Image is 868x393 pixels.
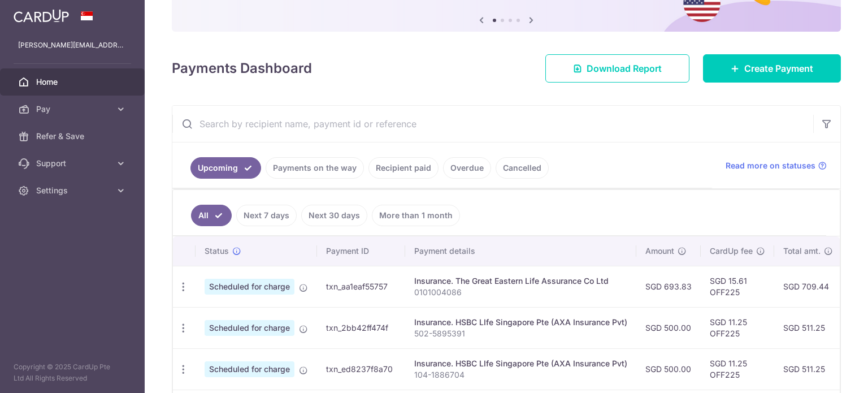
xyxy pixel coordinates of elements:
[414,275,627,287] div: Insurance. The Great Eastern Life Assurance Co Ltd
[783,245,821,257] span: Total amt.
[36,76,111,88] span: Home
[205,320,294,336] span: Scheduled for charge
[266,157,364,179] a: Payments on the way
[744,62,813,75] span: Create Payment
[36,131,111,142] span: Refer & Save
[190,157,261,179] a: Upcoming
[36,158,111,169] span: Support
[14,9,69,23] img: CardUp
[236,205,297,226] a: Next 7 days
[414,358,627,369] div: Insurance. HSBC LIfe Singapore Pte (AXA Insurance Pvt)
[317,236,405,266] th: Payment ID
[317,348,405,390] td: txn_ed8237f8a70
[774,307,842,348] td: SGD 511.25
[172,106,813,142] input: Search by recipient name, payment id or reference
[317,266,405,307] td: txn_aa1eaf55757
[701,348,774,390] td: SGD 11.25 OFF225
[587,62,662,75] span: Download Report
[645,245,674,257] span: Amount
[636,266,701,307] td: SGD 693.83
[636,348,701,390] td: SGD 500.00
[36,103,111,115] span: Pay
[414,369,627,381] p: 104-1886704
[25,8,49,18] span: Help
[710,245,753,257] span: CardUp fee
[496,157,549,179] a: Cancelled
[372,205,460,226] a: More than 1 month
[443,157,491,179] a: Overdue
[701,307,774,348] td: SGD 11.25 OFF225
[414,317,627,328] div: Insurance. HSBC LIfe Singapore Pte (AXA Insurance Pvt)
[405,236,636,266] th: Payment details
[414,328,627,339] p: 502-5895391
[545,54,689,83] a: Download Report
[368,157,439,179] a: Recipient paid
[191,205,232,226] a: All
[317,307,405,348] td: txn_2bb42ff474f
[701,266,774,307] td: SGD 15.61 OFF225
[18,40,127,51] p: [PERSON_NAME][EMAIL_ADDRESS][DOMAIN_NAME]
[205,245,229,257] span: Status
[726,160,815,171] span: Read more on statuses
[414,287,627,298] p: 0101004086
[172,58,312,79] h4: Payments Dashboard
[301,205,367,226] a: Next 30 days
[703,54,841,83] a: Create Payment
[774,348,842,390] td: SGD 511.25
[205,279,294,295] span: Scheduled for charge
[36,185,111,196] span: Settings
[726,160,827,171] a: Read more on statuses
[774,266,842,307] td: SGD 709.44
[205,361,294,377] span: Scheduled for charge
[636,307,701,348] td: SGD 500.00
